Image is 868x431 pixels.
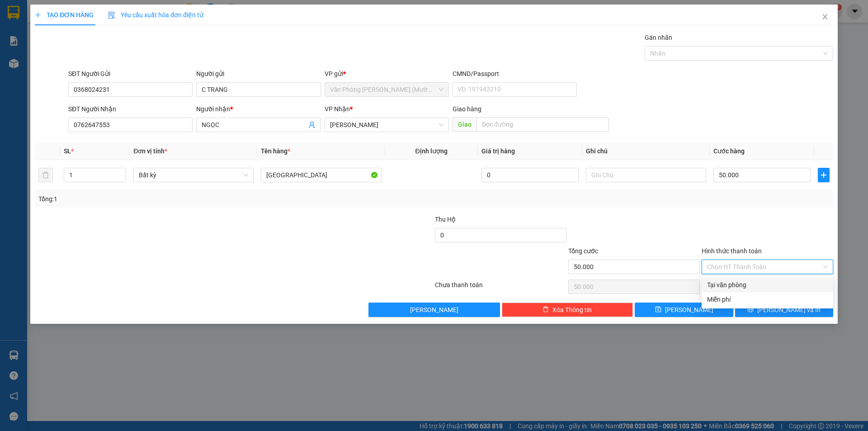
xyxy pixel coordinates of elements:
[818,171,829,179] span: plus
[542,306,549,313] span: delete
[702,247,762,255] label: Hình thức thanh toán
[707,294,828,304] div: Miễn phí
[38,168,53,182] button: delete
[453,105,481,113] span: Giao hàng
[818,168,830,182] button: plus
[665,305,713,315] span: [PERSON_NAME]
[410,305,458,315] span: [PERSON_NAME]
[812,5,838,30] button: Close
[453,69,577,79] div: CMND/Passport
[481,168,579,182] input: 0
[434,280,567,296] div: Chưa thanh toán
[196,69,321,79] div: Người gửi
[821,13,829,20] span: close
[133,147,167,155] span: Đơn vị tính
[368,303,500,317] button: [PERSON_NAME]
[586,168,706,182] input: Ghi Chú
[435,216,456,223] span: Thu Hộ
[35,11,94,19] span: TẠO ĐƠN HÀNG
[568,247,598,255] span: Tổng cước
[330,118,443,132] span: Phạm Ngũ Lão
[68,69,193,79] div: SĐT Người Gửi
[735,303,833,317] button: printer[PERSON_NAME] và In
[325,69,449,79] div: VP gửi
[415,147,448,155] span: Định lượng
[196,104,321,114] div: Người nhận
[38,194,335,204] div: Tổng: 1
[64,147,71,155] span: SL
[713,147,745,155] span: Cước hàng
[325,105,350,113] span: VP Nhận
[502,303,633,317] button: deleteXóa Thông tin
[261,147,290,155] span: Tên hàng
[330,83,443,96] span: Văn Phòng Trần Phú (Mường Thanh)
[747,306,754,313] span: printer
[757,305,821,315] span: [PERSON_NAME] và In
[108,12,115,19] img: icon
[707,280,828,290] div: Tại văn phòng
[582,142,710,160] th: Ghi chú
[261,168,381,182] input: VD: Bàn, Ghế
[635,303,733,317] button: save[PERSON_NAME]
[308,121,316,128] span: user-add
[655,306,661,313] span: save
[139,168,248,182] span: Bất kỳ
[453,117,476,132] span: Giao
[35,12,41,18] span: plus
[476,117,609,132] input: Dọc đường
[552,305,592,315] span: Xóa Thông tin
[68,104,193,114] div: SĐT Người Nhận
[481,147,515,155] span: Giá trị hàng
[645,34,672,41] label: Gán nhãn
[108,11,203,19] span: Yêu cầu xuất hóa đơn điện tử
